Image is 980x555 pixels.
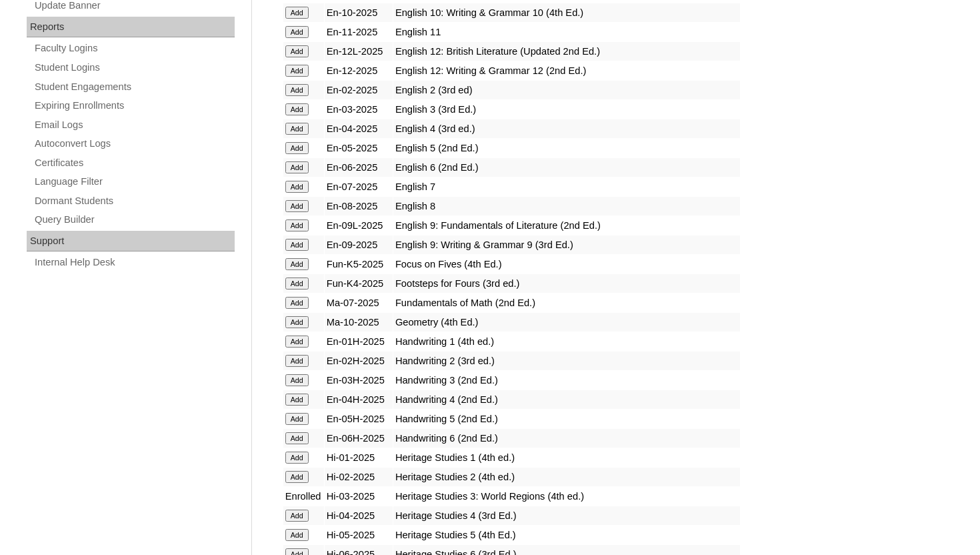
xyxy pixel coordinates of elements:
td: Handwriting 6 (2nd Ed.) [393,429,740,448]
td: Hi-03-2025 [325,487,393,506]
a: Dormant Students [33,193,235,209]
a: Student Engagements [33,79,235,95]
input: Add [285,277,309,290]
td: Handwriting 5 (2nd Ed.) [393,410,740,428]
td: Hi-02-2025 [325,468,393,486]
td: English 9: Writing & Grammar 9 (3rd Ed.) [393,235,740,254]
input: Add [285,26,309,38]
td: Handwriting 2 (3rd ed.) [393,352,740,370]
td: Fun-K5-2025 [325,255,393,273]
td: En-08-2025 [325,197,393,215]
input: Add [285,200,309,212]
input: Add [285,529,309,541]
td: English 3 (3rd Ed.) [393,100,740,119]
td: Fundamentals of Math (2nd Ed.) [393,294,740,312]
a: Faculty Logins [33,40,235,57]
input: Add [285,297,309,309]
input: Add [285,45,309,57]
td: Hi-04-2025 [325,506,393,525]
input: Add [285,181,309,193]
input: Add [285,336,309,348]
td: En-06H-2025 [325,429,393,448]
input: Add [285,432,309,444]
td: En-05-2025 [325,139,393,157]
a: Student Logins [33,59,235,76]
td: English 11 [393,23,740,41]
input: Add [285,355,309,367]
td: En-02-2025 [325,81,393,99]
td: Footsteps for Fours (3rd ed.) [393,274,740,293]
input: Add [285,161,309,173]
input: Add [285,142,309,154]
a: Email Logs [33,117,235,133]
td: Ma-07-2025 [325,294,393,312]
td: En-09-2025 [325,235,393,254]
input: Add [285,258,309,270]
input: Add [285,374,309,386]
input: Add [285,65,309,77]
td: English 7 [393,177,740,196]
input: Add [285,219,309,231]
td: Heritage Studies 4 (3rd Ed.) [393,506,740,525]
input: Add [285,103,309,115]
td: En-01H-2025 [325,332,393,351]
td: En-06-2025 [325,158,393,177]
td: Handwriting 3 (2nd Ed.) [393,371,740,390]
input: Add [285,316,309,328]
td: English 12: Writing & Grammar 12 (2nd Ed.) [393,61,740,80]
input: Add [285,84,309,96]
td: Heritage Studies 1 (4th ed.) [393,448,740,467]
input: Add [285,413,309,425]
td: En-03-2025 [325,100,393,119]
td: En-11-2025 [325,23,393,41]
td: Hi-05-2025 [325,526,393,544]
a: Expiring Enrollments [33,97,235,114]
td: English 9: Fundamentals of Literature (2nd Ed.) [393,216,740,235]
td: Heritage Studies 2 (4th ed.) [393,468,740,486]
td: English 10: Writing & Grammar 10 (4th Ed.) [393,3,740,22]
td: Handwriting 4 (2nd Ed.) [393,390,740,409]
td: Geometry (4th Ed.) [393,313,740,332]
div: Support [27,231,235,252]
a: Autoconvert Logs [33,135,235,152]
td: English 4 (3rd ed.) [393,119,740,138]
input: Add [285,510,309,522]
input: Add [285,123,309,135]
div: Reports [27,17,235,38]
td: En-12-2025 [325,61,393,80]
a: Internal Help Desk [33,254,235,271]
td: Heritage Studies 3: World Regions (4th ed.) [393,487,740,506]
td: English 6 (2nd Ed.) [393,158,740,177]
a: Query Builder [33,211,235,228]
td: Heritage Studies 5 (4th Ed.) [393,526,740,544]
input: Add [285,471,309,483]
td: Ma-10-2025 [325,313,393,332]
td: Enrolled [283,487,324,506]
td: En-04H-2025 [325,390,393,409]
input: Add [285,7,309,19]
td: English 2 (3rd ed) [393,81,740,99]
td: English 12: British Literature (Updated 2nd Ed.) [393,42,740,61]
input: Add [285,394,309,406]
td: En-09L-2025 [325,216,393,235]
a: Language Filter [33,173,235,190]
td: En-12L-2025 [325,42,393,61]
td: En-02H-2025 [325,352,393,370]
input: Add [285,239,309,251]
td: English 5 (2nd Ed.) [393,139,740,157]
td: Handwriting 1 (4th ed.) [393,332,740,351]
td: Focus on Fives (4th Ed.) [393,255,740,273]
td: En-05H-2025 [325,410,393,428]
td: Fun-K4-2025 [325,274,393,293]
td: En-07-2025 [325,177,393,196]
td: Hi-01-2025 [325,448,393,467]
td: En-03H-2025 [325,371,393,390]
a: Certificates [33,155,235,171]
td: En-04-2025 [325,119,393,138]
input: Add [285,452,309,464]
td: English 8 [393,197,740,215]
td: En-10-2025 [325,3,393,22]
